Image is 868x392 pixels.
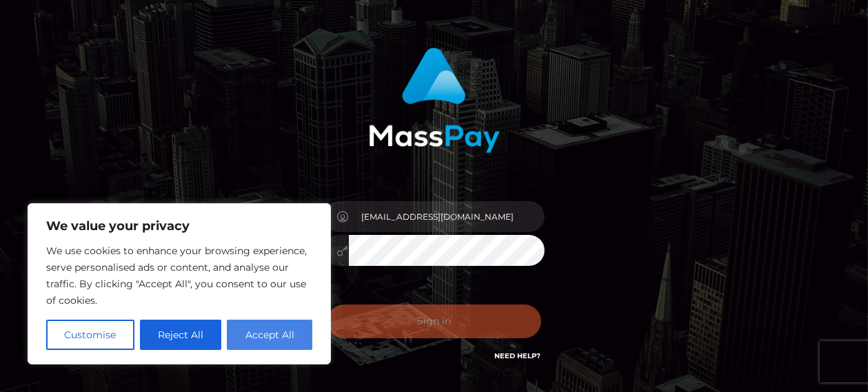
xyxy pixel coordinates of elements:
[495,351,541,360] a: Need Help?
[369,48,500,153] img: MassPay Login
[349,201,545,232] input: Username...
[46,320,134,350] button: Customise
[46,218,312,234] p: We value your privacy
[28,203,331,364] div: We value your privacy
[46,243,312,309] p: We use cookies to enhance your browsing experience, serve personalised ads or content, and analys...
[140,320,222,350] button: Reject All
[227,320,312,350] button: Accept All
